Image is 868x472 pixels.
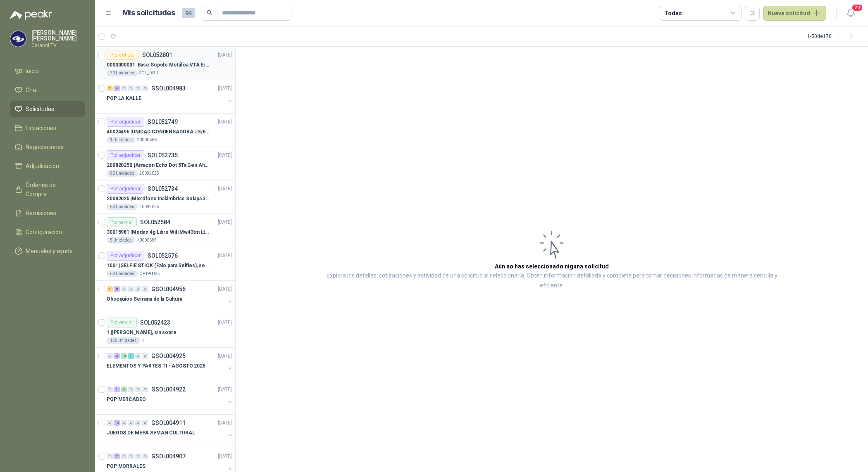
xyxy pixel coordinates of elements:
[218,453,232,460] p: [DATE]
[128,387,134,392] div: 0
[107,337,140,344] div: 125 Unidades
[218,285,232,293] p: [DATE]
[218,252,232,260] p: [DATE]
[107,70,138,76] div: 70 Unidades
[128,453,134,459] div: 0
[107,228,210,236] p: 30015981 | Moden 4g Libre Wifi Mw43tm Lte Router Móvil Internet 5ghz
[107,184,144,194] div: Por adjudicar
[26,142,64,152] span: Negociaciones
[107,284,234,311] a: 1 8 0 0 0 0 GSOL004956[DATE] Obsequios Semana de la Cultura
[107,117,144,127] div: Por adjudicar
[10,101,85,117] a: Solicitudes
[107,204,138,210] div: 60 Unidades
[151,420,186,426] p: GSOL004911
[95,314,235,348] a: Por enviarSOL052423[DATE] 1 |[PERSON_NAME], sin sobre125 Unidades1
[107,128,210,136] p: 40024496 | UNIDAD CONDENSADORA LG/60,000BTU/220V/R410A: I
[10,139,85,155] a: Negociaciones
[107,463,145,470] p: POP MORRALES
[114,85,120,91] div: 4
[107,353,113,359] div: 0
[114,420,120,426] div: 10
[135,85,141,91] div: 0
[142,337,144,344] p: 1
[807,30,858,43] div: 1 - 50 de 170
[182,8,195,18] span: 94
[128,353,134,359] div: 1
[10,82,85,98] a: Chat
[31,30,85,41] p: [PERSON_NAME] [PERSON_NAME]
[10,10,52,20] img: Logo peakr
[107,429,195,437] p: JUEGOS DE MESA SEMAN CULTURAL
[664,9,682,18] div: Todas
[218,218,232,226] p: [DATE]
[128,420,134,426] div: 0
[95,180,235,214] a: Por adjudicarSOL052734[DATE] 20082025 |Micrófono Inalámbrico Solapa 3 En 1 Profesional F11-2 X260...
[135,453,141,459] div: 0
[140,320,170,325] p: SOL052423
[107,318,137,327] div: Por enviar
[218,152,232,159] p: [DATE]
[218,386,232,394] p: [DATE]
[121,85,127,91] div: 0
[107,251,144,261] div: Por adjudicar
[142,353,148,359] div: 0
[107,396,146,403] p: POP MERCADEO
[148,119,178,125] p: SOL052749
[218,118,232,126] p: [DATE]
[140,219,170,225] p: SOL052584
[95,247,235,281] a: Por adjudicarSOL052576[DATE] 1001 |SELFIE STICK (Palo para Selfies), segun link adjunto60 Unidade...
[26,161,59,171] span: Adjudicación
[107,161,210,169] p: 20082025B | Amazon Echo Dot 5Ta Gen Altavoz Inteligente Alexa Azul
[121,353,127,359] div: 18
[843,6,858,21] button: 20
[26,104,54,114] span: Solicitudes
[107,61,210,69] p: 0000000001 | Base Sopote Metálica VTA Ergonómica Retráctil para Portátil
[95,47,235,80] a: Por cotizarSOL052801[DATE] 0000000001 |Base Sopote Metálica VTA Ergonómica Retráctil para Portáti...
[142,85,148,91] div: 0
[114,387,120,392] div: 1
[135,420,141,426] div: 0
[107,170,138,177] div: 60 Unidades
[218,185,232,193] p: [DATE]
[107,270,138,277] div: 60 Unidades
[218,85,232,93] p: [DATE]
[107,295,182,303] p: Obsequios Semana de la Cultura
[10,158,85,174] a: Adjudicación
[122,7,175,19] h1: Mis solicitudes
[107,150,144,160] div: Por adjudicar
[10,205,85,221] a: Remisiones
[763,6,826,21] button: Nueva solicitud
[218,419,232,427] p: [DATE]
[121,420,127,426] div: 0
[151,286,186,292] p: GSOL004956
[121,453,127,459] div: 0
[139,70,158,76] p: SOL_DITU
[114,453,120,459] div: 2
[107,387,113,392] div: 0
[107,50,139,60] div: Por cotizar
[851,4,863,12] span: 20
[107,418,234,444] a: 0 10 0 0 0 0 GSOL004911[DATE] JUEGOS DE MESA SEMAN CULTURAL
[207,10,212,16] span: search
[139,270,160,277] p: OP190825
[148,186,178,192] p: SOL052734
[107,262,210,270] p: 1001 | SELFIE STICK (Palo para Selfies), segun link adjunto
[10,224,85,240] a: Configuración
[31,43,85,48] p: Caracol TV
[26,123,56,133] span: Licitaciones
[107,362,205,370] p: ELEMENTOS Y PARTES TI - AGOSTO 2025
[95,114,235,147] a: Por adjudicarSOL052749[DATE] 40024496 |UNIDAD CONDENSADORA LG/60,000BTU/220V/R410A: I1 Unidades10...
[142,453,148,459] div: 0
[128,286,134,292] div: 0
[107,83,234,110] a: 2 4 0 0 0 0 GSOL004983[DATE] POP LA KALLE
[10,120,85,136] a: Licitaciones
[318,271,785,291] p: Explora los detalles, cotizaciones y actividad de una solicitud al seleccionarla. Obtén informaci...
[26,228,62,237] span: Configuración
[107,195,210,203] p: 20082025 | Micrófono Inalámbrico Solapa 3 En 1 Profesional F11-2 X2
[121,387,127,392] div: 4
[148,152,178,158] p: SOL052735
[107,237,135,244] div: 5 Unidades
[10,63,85,79] a: Inicio
[95,147,235,180] a: Por adjudicarSOL052735[DATE] 20082025B |Amazon Echo Dot 5Ta Gen Altavoz Inteligente Alexa Azul60 ...
[95,214,235,247] a: Por enviarSOL052584[DATE] 30015981 |Moden 4g Libre Wifi Mw43tm Lte Router Móvil Internet 5ghz5 Un...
